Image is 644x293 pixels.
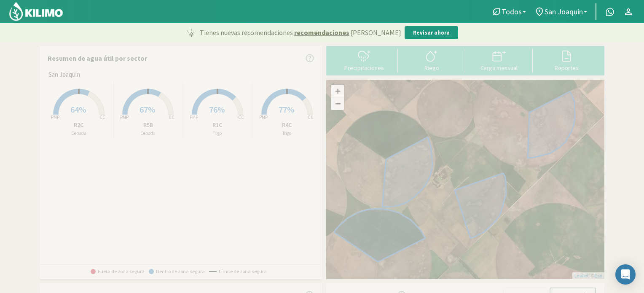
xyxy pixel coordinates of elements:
p: Revisar ahora [413,29,450,37]
span: San Joaquin [48,70,80,80]
button: Precipitaciones [330,49,398,71]
tspan: CC [99,114,105,120]
button: Revisar ahora [405,26,458,40]
img: Kilimo [8,1,64,22]
span: 64% [70,104,86,115]
span: Fuera de zona segura [91,269,145,274]
p: Trigo [252,130,322,137]
p: R1C [183,121,252,129]
div: Reportes [535,65,598,71]
tspan: PMP [259,114,268,120]
p: R4C [252,121,322,129]
span: San Joaquin [545,7,583,16]
tspan: CC [169,114,175,120]
span: Dentro de zona segura [149,269,205,274]
tspan: CC [308,114,314,120]
a: Leaflet [574,273,588,278]
span: [PERSON_NAME] [351,27,401,38]
a: Esri [594,273,602,278]
div: | © [572,272,604,280]
span: Límite de zona segura [209,269,267,274]
p: R5B [114,121,183,129]
p: Resumen de agua útil por sector [48,53,147,63]
span: 76% [209,104,225,115]
div: Carga mensual [468,65,530,71]
a: Zoom in [331,85,344,97]
a: Zoom out [331,97,344,110]
span: 67% [140,104,155,115]
p: R2C [44,121,113,129]
button: Riego [398,49,465,71]
div: Open Intercom Messenger [615,264,636,285]
p: Trigo [183,130,252,137]
button: Carga mensual [465,49,533,71]
p: Cebada [44,130,113,137]
span: 77% [279,104,294,115]
button: Reportes [533,49,600,71]
span: recomendaciones [294,27,349,38]
tspan: CC [238,114,244,120]
tspan: PMP [51,114,59,120]
p: Cebada [114,130,183,137]
p: Tienes nuevas recomendaciones [200,27,401,38]
div: Precipitaciones [333,65,395,71]
tspan: PMP [120,114,129,120]
div: Riego [400,65,463,71]
tspan: PMP [190,114,198,120]
span: Todos [502,7,522,16]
